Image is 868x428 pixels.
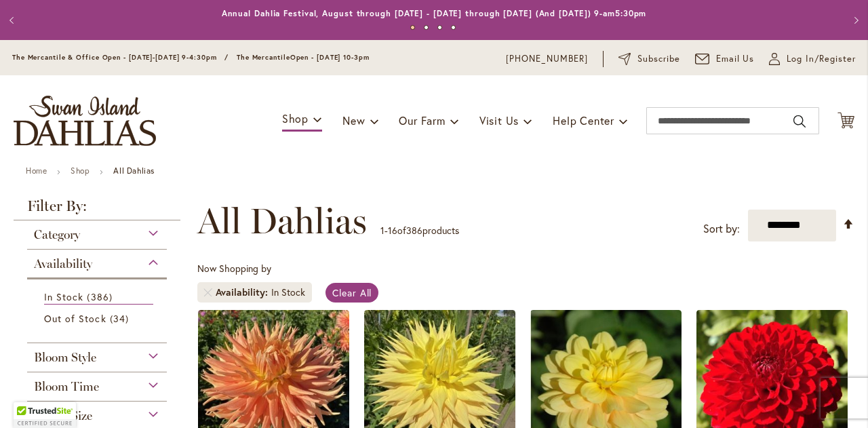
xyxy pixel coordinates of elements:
a: Remove Availability In Stock [204,288,212,296]
span: 1 [380,224,384,237]
a: Out of Stock 34 [44,311,153,326]
span: Log In/Register [787,52,856,66]
span: Email Us [716,52,755,66]
span: 34 [110,311,132,326]
a: Annual Dahlia Festival, August through [DATE] - [DATE] through [DATE] (And [DATE]) 9-am5:30pm [222,8,647,18]
span: Availability [216,286,271,299]
span: Bloom Style [34,350,96,365]
a: Shop [71,166,90,176]
a: [PHONE_NUMBER] [506,52,588,66]
a: In Stock 386 [44,290,153,305]
a: Email Us [695,52,755,66]
button: 3 of 4 [437,25,442,30]
iframe: Launch Accessibility Center [10,380,48,418]
strong: Filter By: [14,199,180,220]
button: 2 of 4 [424,25,429,30]
div: In Stock [271,286,305,299]
label: Sort by: [703,216,740,241]
span: In Stock [44,290,83,303]
a: Clear All [325,283,379,303]
span: Help Center [553,113,614,128]
button: Next [841,7,868,34]
span: Category [34,227,80,242]
span: All Dahlias [197,201,367,241]
span: Availability [34,256,92,271]
strong: All Dahlias [113,166,155,176]
span: Subscribe [637,52,680,66]
span: Open - [DATE] 10-3pm [290,53,370,62]
span: 16 [388,224,397,237]
a: Subscribe [618,52,680,66]
span: 386 [87,290,115,304]
span: Visit Us [479,113,519,128]
span: Out of Stock [44,312,106,325]
span: Bloom Time [34,379,99,394]
a: Log In/Register [769,52,856,66]
a: Home [26,166,47,176]
span: Our Farm [399,113,445,128]
button: 1 of 4 [410,25,415,30]
span: Now Shopping by [197,262,271,275]
a: store logo [14,96,156,146]
span: Shop [282,111,309,125]
p: - of products [380,220,459,241]
span: 386 [406,224,422,237]
span: Clear All [332,286,372,299]
span: New [342,113,365,128]
button: 4 of 4 [451,25,456,30]
span: The Mercantile & Office Open - [DATE]-[DATE] 9-4:30pm / The Mercantile [12,53,290,62]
